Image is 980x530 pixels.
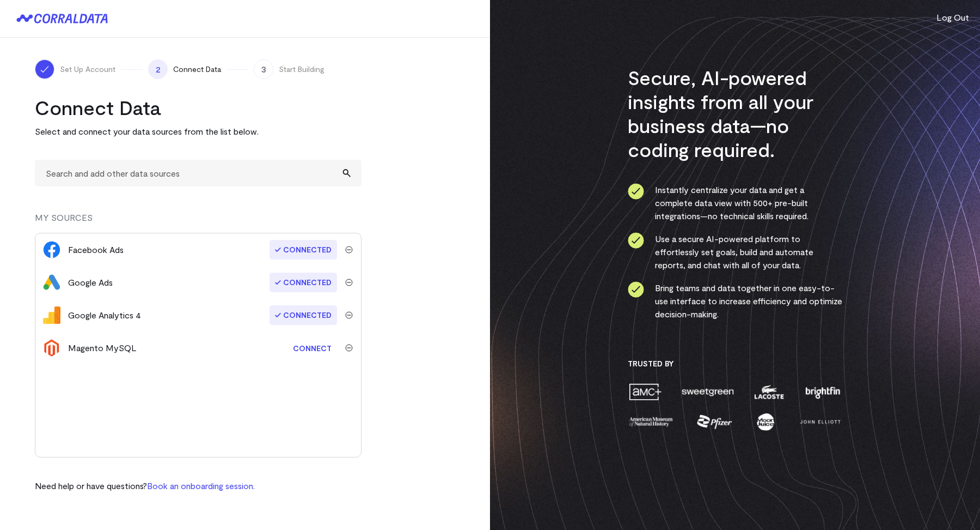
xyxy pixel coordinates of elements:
[628,183,843,222] li: Instantly centralize your data and get a complete data view with 500+ pre-built integrations—no t...
[43,306,60,324] img: google_analytics_4-633564437f1c5a1f80ed481c8598e5be587fdae20902a9d236da8b1a77aec1de.svg
[345,246,353,254] img: trash-ca1c80e1d16ab71a5036b7411d6fcb154f9f8364eee40f9fb4e52941a92a1061.svg
[628,232,843,272] li: Use a secure AI-powered platform to effortlessly set goals, build and automate reports, and chat ...
[696,412,733,431] img: pfizer-ec50623584d330049e431703d0cb127f675ce31f452716a68c3f54c01096e829.png
[345,279,353,286] img: trash-ca1c80e1d16ab71a5036b7411d6fcb154f9f8364eee40f9fb4e52941a92a1061.svg
[345,311,353,319] img: trash-ca1c80e1d16ab71a5036b7411d6fcb154f9f8364eee40f9fb4e52941a92a1061.svg
[279,64,324,75] span: Start Building
[755,412,776,431] img: moon-juice-8ce53f195c39be87c9a230f0550ad6397bce459ce93e102f0ba2bdfd7b7a5226.png
[43,339,60,357] img: magento_mysql-efb597a201cf7a6fee0013954637f76ace11ce99c99f9a13f9a5bab8cc7ae36a.png
[269,305,337,325] span: Connected
[628,183,644,200] img: ico-check-circle-0286c843c050abce574082beb609b3a87e49000e2dbcf9c8d101413686918542.svg
[936,11,969,24] button: Log Out
[628,359,843,369] h3: Trusted By
[60,64,115,75] span: Set Up Account
[628,281,843,321] li: Bring teams and data together in one easy-to-use interface to increase efficiency and optimize de...
[269,273,337,292] span: Connected
[628,65,843,161] h3: Secure, AI-powered insights from all your business data—no coding required.
[35,160,362,186] input: Search and add other data sources
[628,382,663,401] img: amc-451ba355745a1e68da4dd692ff574243e675d7a235672d558af61b69e36ec7f3.png
[43,241,60,258] img: facebook_ads-70f54adf8324fd366a4dad5aa4e8dc3a193daeb41612ad8aba5915164cc799be.svg
[287,338,337,358] a: Connect
[269,240,337,260] span: Connected
[35,211,362,233] div: MY SOURCES
[68,243,124,256] div: Facebook Ads
[35,125,362,138] p: Select and connect your data sources from the list below.
[681,382,735,401] img: sweetgreen-51a9cfd6e7f577b5d2973e4b74db2d3c444f7f1023d7d3914010f7123f825463.png
[68,276,113,289] div: Google Ads
[39,64,50,75] img: ico-check-white-f112bc9ae5b8eaea75d262091fbd3bded7988777ca43907c4685e8c0583e79cb.svg
[254,59,273,79] span: 3
[803,382,842,401] img: brightfin-814104a60bf555cbdbde4872c1947232c4c7b64b86a6714597b672683d806f7b.png
[147,480,255,491] a: Book an onboarding session.
[35,95,362,119] h2: Connect Data
[345,344,353,352] img: trash-ca1c80e1d16ab71a5036b7411d6fcb154f9f8364eee40f9fb4e52941a92a1061.svg
[753,382,785,401] img: lacoste-ee8d7bb45e342e37306c36566003b9a215fb06da44313bcf359925cbd6d27eb6.png
[148,59,168,79] span: 2
[628,412,675,431] img: amnh-fc366fa550d3bbd8e1e85a3040e65cc9710d0bea3abcf147aa05e3a03bbbee56.png
[173,64,221,75] span: Connect Data
[68,341,137,354] div: Magento MySQL
[35,479,255,492] p: Need help or have questions?
[628,232,644,249] img: ico-check-circle-0286c843c050abce574082beb609b3a87e49000e2dbcf9c8d101413686918542.svg
[68,309,141,322] div: Google Analytics 4
[43,274,60,291] img: google_ads-1b58f43bd7feffc8709b649899e0ff922d69da16945e3967161387f108ed8d2f.png
[798,412,842,431] img: john-elliott-7c54b8592a34f024266a72de9d15afc68813465291e207b7f02fde802b847052.png
[628,281,644,298] img: ico-check-circle-0286c843c050abce574082beb609b3a87e49000e2dbcf9c8d101413686918542.svg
